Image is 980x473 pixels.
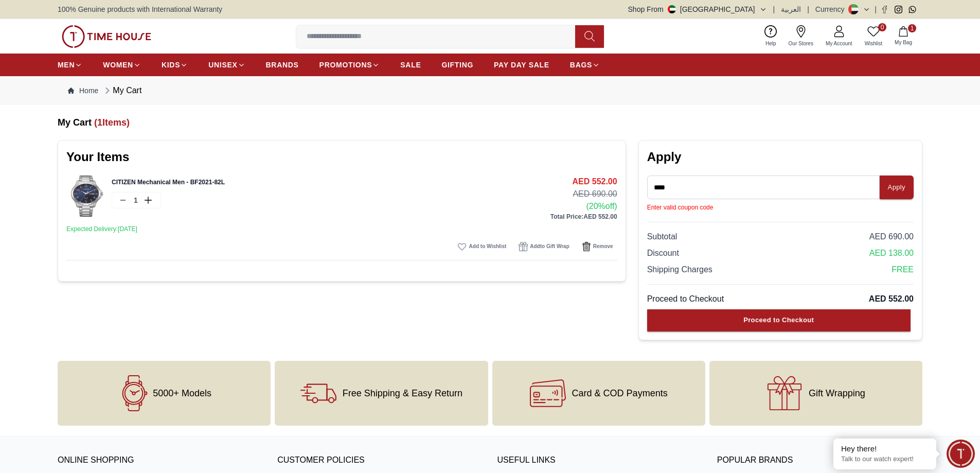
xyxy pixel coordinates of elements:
[888,24,918,48] button: 1My Bag
[841,444,929,454] div: Hey there!
[570,60,592,70] span: BAGS
[895,6,902,13] a: Instagram
[514,239,573,254] button: Addto Gift Wrap
[62,25,151,48] img: ...
[647,203,914,212] div: Enter valid coupon code
[869,231,914,243] span: AED 690.00
[266,56,299,74] a: BRANDS
[773,4,775,14] span: |
[266,60,299,70] span: BRANDS
[66,176,108,217] img: ...
[573,188,617,200] span: AED 690.00
[58,453,263,468] h3: ONLINE SHOPPING
[68,85,98,96] a: Home
[494,56,549,74] a: PAY DAY SALE
[469,241,507,252] span: Add to Wishlist
[869,247,914,259] span: AED 138.00
[132,195,140,205] p: 1
[717,453,922,468] h3: Popular Brands
[400,56,421,74] a: SALE
[869,293,914,305] span: AED 552.00
[573,176,617,188] span: AED 552.00
[277,453,483,468] h3: CUSTOMER POLICIES
[497,453,703,468] h3: USEFUL LINKS
[908,24,916,32] span: 1
[647,293,724,305] span: Proceed to Checkout
[572,388,668,398] span: Card & COD Payments
[343,388,462,398] span: Free Shipping & Easy Return
[815,4,849,14] div: Currency
[58,4,222,14] span: 100% Genuine products with International Warranty
[441,60,473,70] span: GIFTING
[628,4,767,14] button: Shop From[GEOGRAPHIC_DATA]
[781,4,801,14] button: العربية
[94,117,130,128] span: ( 1 Items)
[66,149,129,165] h2: Your Items
[103,60,133,70] span: WOMEN
[441,56,473,74] a: GIFTING
[530,241,569,252] span: Add to Gift Wrap
[319,56,380,74] a: PROMOTIONS
[58,115,922,130] h6: My Cart
[208,56,245,74] a: UNISEX
[494,60,549,70] span: PAY DAY SALE
[400,60,421,70] span: SALE
[878,23,886,31] span: 0
[881,6,888,13] a: Facebook
[647,231,678,243] span: Subtotal
[822,40,857,47] span: My Account
[647,247,679,259] span: Discount
[807,4,809,14] span: |
[890,39,916,46] span: My Bag
[947,440,975,468] div: Chat Widget
[759,23,782,49] a: Help
[880,176,914,199] button: Apply
[892,264,914,276] span: FREE
[58,56,82,74] a: MEN
[859,23,888,49] a: 0Wishlist
[153,388,211,398] span: 5000+ Models
[208,60,237,70] span: UNISEX
[908,6,916,13] a: Whatsapp
[58,76,922,105] nav: Breadcrumb
[647,309,911,331] button: Proceed to Checkout
[785,40,817,47] span: Our Stores
[875,4,877,14] span: |
[319,60,372,70] span: PROMOTIONS
[162,60,180,70] span: KIDS
[593,241,613,252] span: Remove
[761,40,780,47] span: Help
[809,388,865,398] span: Gift Wrapping
[58,60,75,70] span: MEN
[841,455,929,464] p: Talk to our watch expert!
[103,56,141,74] a: WOMEN
[453,239,511,254] button: Add to Wishlist
[570,56,600,74] a: BAGS
[102,84,141,97] div: My Cart
[578,239,617,254] button: Remove
[782,23,819,49] a: Our Stores
[66,225,617,233] p: Expected Delivery: [DATE]
[162,56,188,74] a: KIDS
[112,179,225,186] a: CITIZEN Mechanical Men - BF2021-82L
[647,264,712,276] span: Shipping Charges
[743,314,814,326] div: Proceed to Checkout
[888,182,905,194] div: Apply
[550,213,617,221] p: Total Price: AED 552.00
[668,5,676,13] img: United Arab Emirates
[647,149,914,165] h2: Apply
[586,200,617,213] span: ( 20% off)
[861,40,886,47] span: Wishlist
